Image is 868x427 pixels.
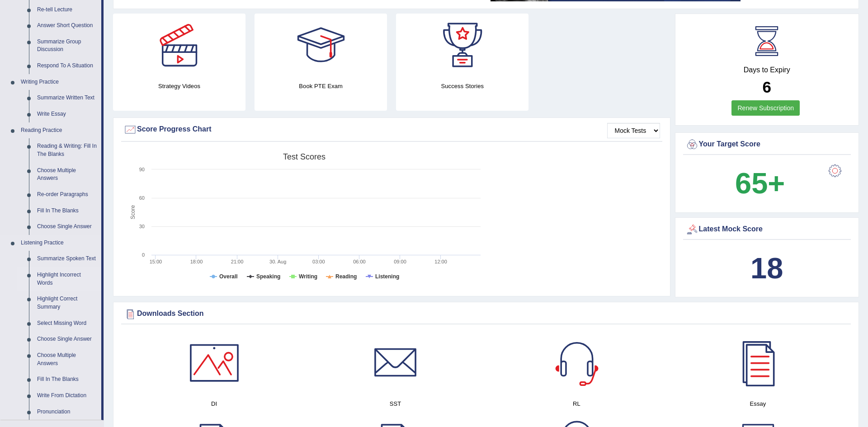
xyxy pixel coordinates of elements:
[763,78,771,96] b: 6
[190,259,203,264] text: 18:00
[33,347,101,371] a: Choose Multiple Answers
[335,273,357,280] tspan: Reading
[33,291,101,315] a: Highlight Correct Summary
[33,251,101,267] a: Summarize Spoken Text
[750,252,783,285] b: 18
[33,163,101,187] a: Choose Multiple Answers
[139,167,145,172] text: 90
[33,331,101,347] a: Choose Single Answer
[128,399,300,408] h4: DI
[685,138,849,151] div: Your Target Score
[312,259,325,264] text: 03:00
[309,399,481,408] h4: SST
[142,252,145,258] text: 0
[685,66,849,74] h4: Days to Expiry
[33,388,101,404] a: Write From Dictation
[33,219,101,235] a: Choose Single Answer
[130,205,136,220] tspan: Score
[735,167,785,200] b: 65+
[231,259,244,264] text: 21:00
[33,18,101,34] a: Answer Short Question
[17,74,101,90] a: Writing Practice
[219,273,238,280] tspan: Overall
[17,235,101,251] a: Listening Practice
[685,223,849,236] div: Latest Mock Score
[396,81,528,91] h4: Success Stories
[33,203,101,219] a: Fill In The Blanks
[256,273,280,280] tspan: Speaking
[672,399,844,408] h4: Essay
[150,259,162,264] text: 15:00
[123,307,849,321] div: Downloads Section
[33,138,101,162] a: Reading & Writing: Fill In The Blanks
[33,2,101,18] a: Re-tell Lecture
[33,371,101,388] a: Fill In The Blanks
[269,259,286,264] tspan: 30. Aug
[353,259,366,264] text: 06:00
[33,90,101,106] a: Summarize Written Text
[33,187,101,203] a: Re-order Paragraphs
[33,267,101,291] a: Highlight Incorrect Words
[731,100,800,116] a: Renew Subscription
[434,259,447,264] text: 12:00
[139,224,145,229] text: 30
[33,315,101,332] a: Select Missing Word
[299,273,317,280] tspan: Writing
[33,58,101,74] a: Respond To A Situation
[123,123,660,136] div: Score Progress Chart
[375,273,399,280] tspan: Listening
[33,34,101,58] a: Summarize Group Discussion
[17,122,101,139] a: Reading Practice
[283,152,325,161] tspan: Test scores
[113,81,245,91] h4: Strategy Videos
[33,106,101,122] a: Write Essay
[491,399,663,408] h4: RL
[33,404,101,420] a: Pronunciation
[139,195,145,201] text: 60
[255,81,387,91] h4: Book PTE Exam
[394,259,406,264] text: 09:00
